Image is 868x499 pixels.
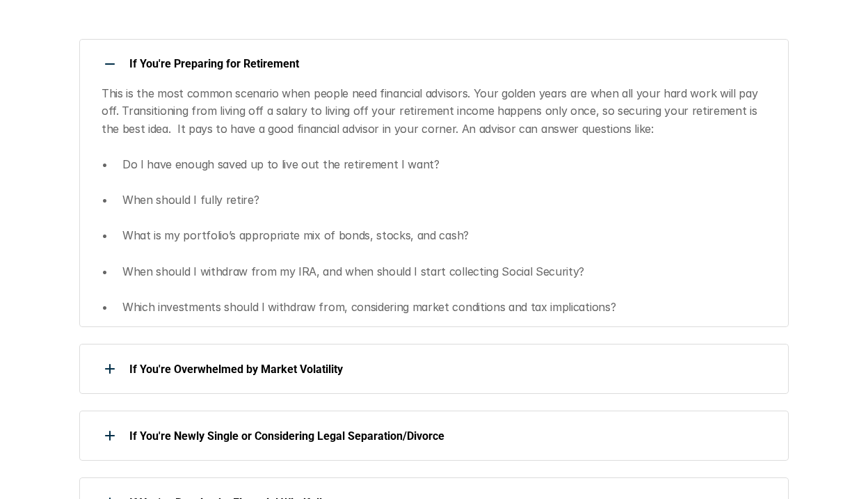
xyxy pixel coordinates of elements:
[102,85,772,156] p: This is the most common scenario when people need financial advisors. Your golden years are when ...
[122,191,772,227] p: When should I fully retire?
[129,57,771,70] p: If You're Preparing for Retirement
[122,156,772,191] p: Do I have enough saved up to live out the retirement I want?
[122,263,772,299] p: When should I withdraw from my IRA, and when should I start collecting Social Security?
[122,299,772,317] p: Which investments should I withdraw from, considering market conditions and tax implications?
[122,227,772,262] p: What is my portfolio’s appropriate mix of bonds, stocks, and cash?
[129,429,771,443] p: If You're Newly Single or Considering Legal Separation/Divorce
[129,363,771,376] p: If You're Overwhelmed by Market Volatility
